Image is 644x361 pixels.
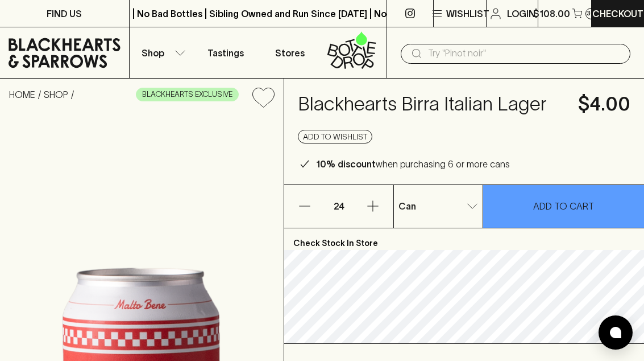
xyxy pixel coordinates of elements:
[136,89,238,100] span: BLACKHEARTS EXCLUSIVE
[298,92,564,116] h4: Blackhearts Birra Italian Lager
[298,130,372,143] button: Add to wishlist
[194,27,258,78] a: Tastings
[207,46,244,60] p: Tastings
[446,7,489,20] p: Wishlist
[533,199,594,213] p: ADD TO CART
[316,157,510,171] p: when purchasing 6 or more cans
[533,7,570,20] p: $108.00
[47,7,82,20] p: FIND US
[507,7,535,20] p: Login
[142,46,164,60] p: Shop
[325,185,352,228] p: 24
[9,89,35,100] a: HOME
[130,27,194,78] button: Shop
[398,199,416,213] p: Can
[610,327,621,338] img: bubble-icon
[587,10,595,17] p: 30
[284,228,644,250] p: Check Stock In Store
[428,44,621,63] input: Try "Pinot noir"
[248,83,279,112] button: Add to wishlist
[44,89,68,100] a: SHOP
[394,195,483,218] div: Can
[258,27,322,78] a: Stores
[483,185,644,228] button: ADD TO CART
[578,92,630,116] h4: $4.00
[592,7,643,20] p: Checkout
[275,46,305,60] p: Stores
[316,159,376,169] b: 10% discount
